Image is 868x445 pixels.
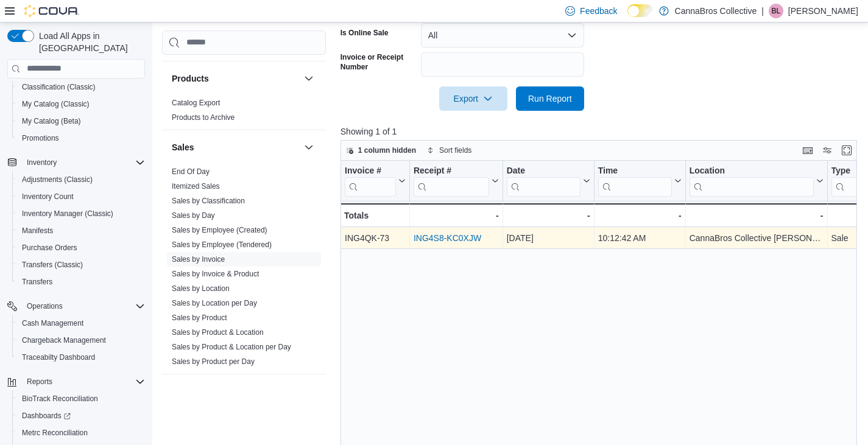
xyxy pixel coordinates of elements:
div: Bayden LaPiana [769,4,783,18]
button: All [421,23,584,47]
span: My Catalog (Beta) [22,116,81,126]
span: BioTrack Reconciliation [22,394,98,404]
span: Metrc Reconciliation [17,426,145,440]
span: Purchase Orders [22,243,77,253]
span: End Of Day [172,167,210,177]
label: Invoice or Receipt Number [340,52,416,72]
span: Dashboards [22,411,71,421]
span: Load All Apps in [GEOGRAPHIC_DATA] [34,30,145,54]
span: Classification (Classic) [17,80,145,94]
button: Sort fields [422,143,476,158]
p: Showing 1 of 1 [340,125,863,138]
div: CannaBros Collective [PERSON_NAME] [689,231,823,245]
button: Transfers [12,273,150,290]
span: Operations [22,299,145,314]
button: Operations [22,299,68,314]
div: Date [506,165,580,196]
span: Transfers [22,277,52,287]
span: Cash Management [17,316,145,331]
div: Sales [162,164,326,374]
button: Cash Management [12,315,150,332]
button: Reports [2,373,150,390]
span: Sales by Employee (Tendered) [172,240,272,250]
a: Dashboards [12,407,150,424]
a: Sales by Invoice [172,255,225,264]
span: Transfers (Classic) [17,258,145,272]
span: Sales by Invoice [172,254,225,264]
button: Inventory [22,155,62,170]
p: | [761,4,764,18]
a: Transfers (Classic) [17,258,88,272]
a: Transfers [17,275,57,289]
a: Promotions [17,131,64,145]
button: Date [506,165,590,196]
a: Cash Management [17,316,88,331]
a: Sales by Product [172,314,227,322]
a: Chargeback Management [17,333,111,348]
span: 1 column hidden [358,145,416,155]
a: Sales by Invoice & Product [172,270,259,278]
span: Inventory Count [22,192,74,201]
button: Run Report [516,86,584,111]
button: Sales [302,140,316,155]
span: Metrc Reconciliation [22,428,88,438]
h3: Products [172,72,209,85]
span: Reports [22,374,145,389]
span: BioTrack Reconciliation [17,391,145,406]
button: Time [598,165,681,196]
span: Inventory [27,158,57,167]
span: Traceabilty Dashboard [22,352,95,362]
div: Time [598,165,671,177]
button: Metrc Reconciliation [12,424,150,441]
span: Sort fields [439,145,471,155]
span: My Catalog (Classic) [17,97,145,111]
button: Transfers (Classic) [12,256,150,273]
button: 1 column hidden [341,143,421,158]
a: Inventory Manager (Classic) [17,206,118,221]
span: Export [446,86,500,111]
span: Chargeback Management [22,335,106,345]
span: Manifests [17,223,145,238]
button: My Catalog (Beta) [12,113,150,130]
div: Location [689,165,813,177]
button: Manifests [12,222,150,239]
button: Inventory Count [12,188,150,205]
span: Adjustments (Classic) [17,172,145,187]
span: Promotions [22,133,59,143]
a: Dashboards [17,408,76,423]
button: Products [302,71,316,86]
span: Cash Management [22,318,83,328]
a: My Catalog (Beta) [17,114,86,128]
span: Products to Archive [172,113,235,122]
button: Chargeback Management [12,332,150,349]
span: Operations [27,301,63,311]
div: Location [689,165,813,196]
div: Invoice # [345,165,396,177]
span: Promotions [17,131,145,145]
span: Sales by Product [172,313,227,323]
div: Receipt # URL [414,165,489,196]
button: Enter fullscreen [839,143,854,158]
button: Adjustments (Classic) [12,171,150,188]
button: Export [439,86,507,111]
button: Purchase Orders [12,239,150,256]
span: Purchase Orders [17,240,145,255]
a: Classification (Classic) [17,80,101,94]
h3: Taxes [172,385,196,398]
span: Feedback [580,5,617,17]
a: Itemized Sales [172,182,220,191]
span: Sales by Invoice & Product [172,269,259,279]
a: End Of Day [172,167,210,176]
div: Receipt # [414,165,489,177]
span: Transfers [17,275,145,289]
a: Adjustments (Classic) [17,172,97,187]
span: Sales by Product & Location [172,328,264,337]
button: Promotions [12,130,150,147]
button: Receipt # [414,165,499,196]
span: Sales by Product & Location per Day [172,342,291,352]
span: Adjustments (Classic) [22,175,93,184]
button: Inventory Manager (Classic) [12,205,150,222]
a: Traceabilty Dashboard [17,350,100,365]
div: - [506,208,590,223]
